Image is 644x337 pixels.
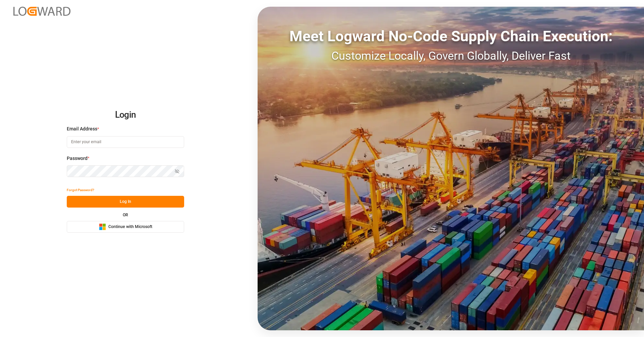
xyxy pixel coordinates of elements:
span: Email Address [67,125,97,132]
span: Password [67,155,88,162]
div: Customize Locally, Govern Globally, Deliver Fast [258,47,644,64]
small: OR [123,213,128,217]
input: Enter your email [67,136,184,148]
img: Logward_new_orange.png [13,7,70,16]
button: Log In [67,196,184,208]
span: Continue with Microsoft [108,224,152,230]
button: Forgot Password? [67,184,94,196]
div: Meet Logward No-Code Supply Chain Execution: [258,25,644,47]
button: Continue with Microsoft [67,221,184,233]
h2: Login [67,104,184,126]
